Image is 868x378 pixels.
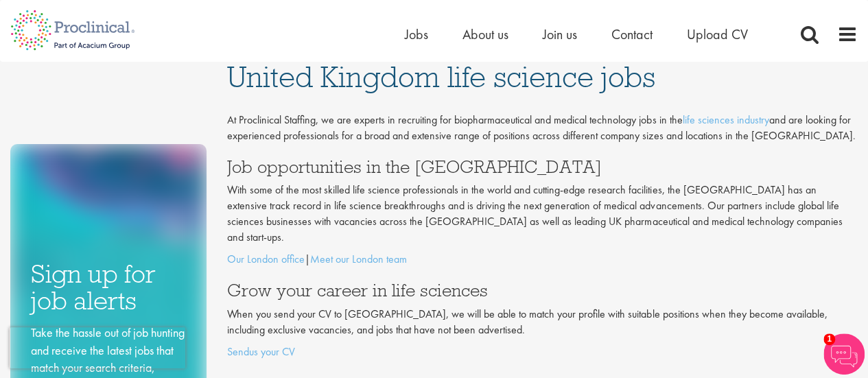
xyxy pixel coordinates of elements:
[682,113,769,127] a: life sciences industry
[227,252,858,268] p: |
[310,252,407,266] a: Meet our London team
[227,307,858,338] p: When you send your CV to [GEOGRAPHIC_DATA], we will be able to match your profile with suitable p...
[823,333,835,345] span: 1
[687,25,748,43] a: Upload CV
[462,25,508,43] a: About us
[227,281,858,299] h3: Grow your career in life sciences
[31,261,186,314] h3: Sign up for job alerts
[611,25,653,43] a: Contact
[543,25,577,43] a: Join us
[227,344,295,359] a: Sendus your CV
[227,158,858,176] h3: Job opportunities in the [GEOGRAPHIC_DATA]
[227,58,655,95] span: United Kingdom life science jobs
[227,252,305,266] a: Our London office
[227,113,858,144] p: At Proclinical Staffing, we are experts in recruiting for biopharmaceutical and medical technolog...
[405,25,428,43] a: Jobs
[823,333,865,375] img: Chatbot
[10,327,185,368] iframe: reCAPTCHA
[227,182,858,245] p: With some of the most skilled life science professionals in the world and cutting-edge research f...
